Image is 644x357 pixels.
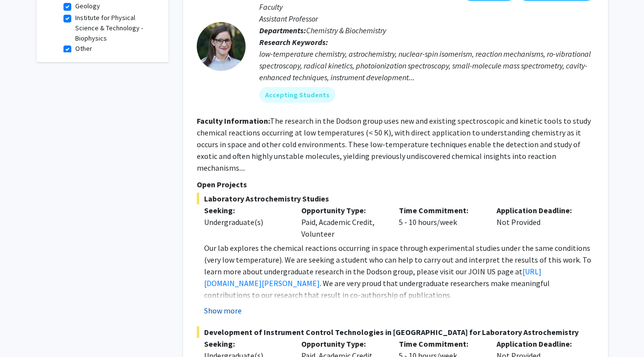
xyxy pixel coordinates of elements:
p: Time Commitment: [399,338,482,350]
b: Faculty Information: [197,116,270,126]
button: Show more [204,305,242,316]
p: Seeking: [204,204,287,216]
label: Other [75,44,92,54]
p: Opportunity Type: [301,204,384,216]
b: Departments: [259,25,306,35]
span: Development of Instrument Control Technologies in [GEOGRAPHIC_DATA] for Laboratory Astrochemistry [197,326,594,338]
p: Application Deadline: [497,338,580,350]
mat-chip: Accepting Students [259,87,335,103]
span: Laboratory Astrochemistry Studies [197,193,594,204]
fg-read-more: The research in the Dodson group uses new and existing spectroscopic and kinetic tools to study c... [197,116,591,173]
span: Chemistry & Biochemistry [306,25,386,35]
p: Time Commitment: [399,204,482,216]
div: low-temperature chemistry, astrochemistry, nuclear-spin isomerism, reaction mechanisms, ro-vibrat... [259,48,594,83]
p: Seeking: [204,338,287,350]
p: Application Deadline: [497,204,580,216]
p: Our lab explores the chemical reactions occurring in space through experimental studies under the... [204,242,594,301]
p: Faculty [259,1,594,13]
b: Research Keywords: [259,37,328,47]
div: Undergraduate(s) [204,216,287,228]
label: Institute for Physical Science & Technology - Biophysics [75,13,156,44]
div: Paid, Academic Credit, Volunteer [294,204,392,240]
div: Not Provided [489,204,587,240]
p: Open Projects [197,178,594,190]
p: Opportunity Type: [301,338,384,350]
p: Assistant Professor [259,13,594,24]
iframe: Chat [7,313,42,350]
div: 5 - 10 hours/week [392,204,489,240]
label: Geology [75,1,100,11]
